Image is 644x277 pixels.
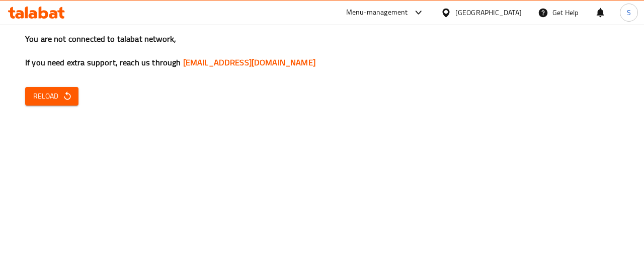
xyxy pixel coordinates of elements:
[183,55,315,70] a: [EMAIL_ADDRESS][DOMAIN_NAME]
[25,87,78,106] button: Reload
[25,33,619,68] h3: You are not connected to talabat network, If you need extra support, reach us through
[33,90,70,103] span: Reload
[346,7,408,19] div: Menu-management
[627,7,631,18] span: S
[455,7,522,18] div: [GEOGRAPHIC_DATA]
